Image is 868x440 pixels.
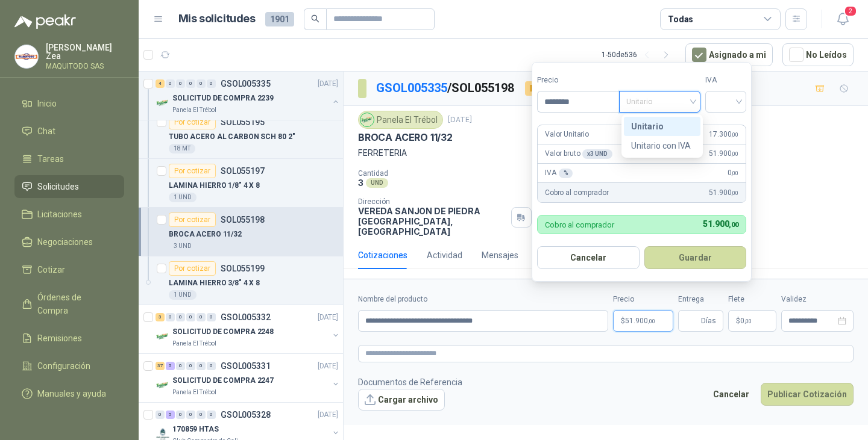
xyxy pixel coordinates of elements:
[186,313,195,321] div: 0
[37,180,79,193] span: Solicitudes
[376,81,447,95] a: GSOL005335
[427,249,462,262] div: Actividad
[761,383,854,406] button: Publicar Cotización
[358,146,854,160] p: FERRETERIA
[14,355,124,377] a: Configuración
[14,231,124,253] a: Negociaciones
[207,79,216,88] div: 0
[169,193,197,202] div: 1 UND
[176,79,185,88] div: 0
[221,79,271,88] p: GSOL005335
[625,317,655,324] span: 51.900
[14,14,76,29] img: Logo peakr
[156,411,165,419] div: 0
[172,375,274,386] p: SOLICITUD DE COMPRA 2247
[545,148,612,160] p: Valor bruto
[156,310,341,349] a: 3 0 0 0 0 0 GSOL005332[DATE] Company LogoSOLICITUD DE COMPRA 2248Panela El Trébol
[624,136,700,155] div: Unitario con IVA
[156,96,170,110] img: Company Logo
[318,78,338,90] p: [DATE]
[169,164,216,178] div: Por cotizar
[221,313,271,321] p: GSOL005332
[311,14,319,23] span: search
[358,111,443,129] div: Panela El Trébol
[169,261,216,276] div: Por cotizar
[197,313,206,321] div: 0
[358,249,407,262] div: Cotizaciones
[178,10,256,28] h1: Mis solicitudes
[37,332,82,345] span: Remisiones
[221,167,265,175] p: SOL055197
[197,362,206,370] div: 0
[582,149,612,159] div: x 3 UND
[624,117,700,136] div: Unitario
[631,139,693,152] div: Unitario con IVA
[139,159,343,208] a: Por cotizarSOL055197LAMINA HIERRO 1/8" 4 X 81 UND
[648,318,655,324] span: ,00
[14,120,124,143] a: Chat
[172,388,216,397] p: Panela El Trébol
[701,311,716,331] span: Días
[613,310,673,332] p: $51.900,00
[172,424,219,435] p: 170859 HTAS
[221,264,265,273] p: SOL055199
[537,75,619,86] label: Precio
[728,310,776,332] p: $ 0,00
[14,92,124,115] a: Inicio
[545,221,614,229] p: Cobro al comprador
[740,317,752,324] span: 0
[169,131,295,143] p: TUBO ACERO AL CARBON SCH 80 2"
[318,361,338,372] p: [DATE]
[376,79,515,98] p: / SOL055198
[166,411,175,419] div: 5
[166,79,175,88] div: 0
[358,389,445,411] button: Cargar archivo
[46,43,124,60] p: [PERSON_NAME] Zea
[731,190,738,196] span: ,00
[744,318,752,324] span: ,00
[731,150,738,157] span: ,00
[169,277,260,289] p: LAMINA HIERRO 3/8" 4 X 8
[176,411,185,419] div: 0
[169,290,197,300] div: 1 UND
[197,411,206,419] div: 0
[169,115,216,129] div: Por cotizar
[358,169,532,178] p: Cantidad
[172,339,216,349] p: Panela El Trébol
[705,75,746,86] label: IVA
[169,241,197,251] div: 3 UND
[709,148,738,160] span: 51.900
[14,147,124,170] a: Tareas
[156,359,341,397] a: 37 5 0 0 0 0 GSOL005331[DATE] Company LogoSOLICITUD DE COMPRA 2247Panela El Trébol
[37,387,106,400] span: Manuales y ayuda
[46,63,124,70] p: MAQUITODO SAS
[186,362,195,370] div: 0
[169,229,242,240] p: BROCA ACERO 11/32
[706,383,756,406] button: Cancelar
[545,167,573,179] p: IVA
[169,180,260,191] p: LAMINA HIERRO 1/8" 4 X 8
[14,286,124,322] a: Órdenes de Compra
[358,131,453,144] p: BROCA ACERO 11/32
[156,76,341,115] a: 4 0 0 0 0 0 GSOL005335[DATE] Company LogoSOLICITUD DE COMPRA 2239Panela El Trébol
[37,263,65,276] span: Cotizar
[358,197,506,206] p: Dirección
[221,362,271,370] p: GSOL005331
[169,144,195,153] div: 18 MT
[37,97,57,110] span: Inicio
[37,359,90,373] span: Configuración
[318,409,338,421] p: [DATE]
[360,113,374,126] img: Company Logo
[366,178,388,188] div: UND
[197,79,206,88] div: 0
[172,326,274,338] p: SOLICITUD DE COMPRA 2248
[358,376,462,389] p: Documentos de Referencia
[613,294,673,305] label: Precio
[559,169,573,178] div: %
[207,313,216,321] div: 0
[482,249,518,262] div: Mensajes
[685,43,773,66] button: Asignado a mi
[358,178,363,188] p: 3
[545,187,608,199] p: Cobro al comprador
[678,294,723,305] label: Entrega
